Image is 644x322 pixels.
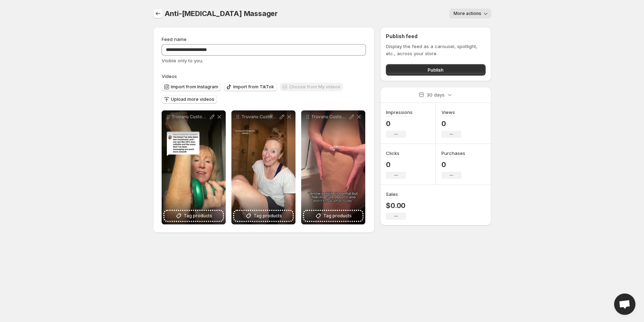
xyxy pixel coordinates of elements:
div: Truvanu Customize Truvanu Shopify 2Tag products [231,110,295,224]
span: Tag products [323,212,352,219]
div: Truvanu Customize Truvanu ShopifyTag products [301,110,365,224]
button: Settings [153,9,163,19]
span: Anti-[MEDICAL_DATA] Massager [164,9,278,18]
span: Visible only to you. [162,58,203,63]
span: Upload more videos [171,97,214,102]
h3: Impressions [386,109,413,116]
p: $0.00 [386,201,406,210]
p: Display the feed as a carousel, spotlight, etc., across your store. [386,43,485,57]
div: Truvanu Customize Truvanu Shopify 4Tag products [162,110,226,224]
p: Truvanu Customize Truvanu Shopify 4 [172,114,209,120]
p: 0 [441,160,465,169]
button: More actions [449,9,491,19]
span: Import from TikTok [233,84,274,90]
span: Import from Instagram [171,84,218,90]
h2: Publish feed [386,33,485,40]
button: Tag products [234,211,293,221]
p: 30 days [426,91,445,98]
p: 0 [441,119,461,128]
p: Truvanu Customize Truvanu Shopify [311,114,348,120]
button: Import from Instagram [162,83,221,91]
span: More actions [454,11,481,16]
h3: Sales [386,191,398,198]
span: Videos [162,73,177,79]
h3: Purchases [441,150,465,157]
button: Publish [386,64,485,76]
span: Tag products [253,212,282,219]
button: Import from TikTok [224,83,277,91]
h3: Views [441,109,455,116]
p: 0 [386,119,413,128]
p: Truvanu Customize Truvanu Shopify 2 [241,114,278,120]
button: Upload more videos [162,95,217,104]
span: Feed name [162,36,187,42]
span: Tag products [184,212,212,219]
button: Tag products [304,211,362,221]
p: 0 [386,160,406,169]
h3: Clicks [386,150,399,157]
span: Publish [428,66,444,73]
button: Tag products [164,211,223,221]
div: Open chat [614,294,635,315]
